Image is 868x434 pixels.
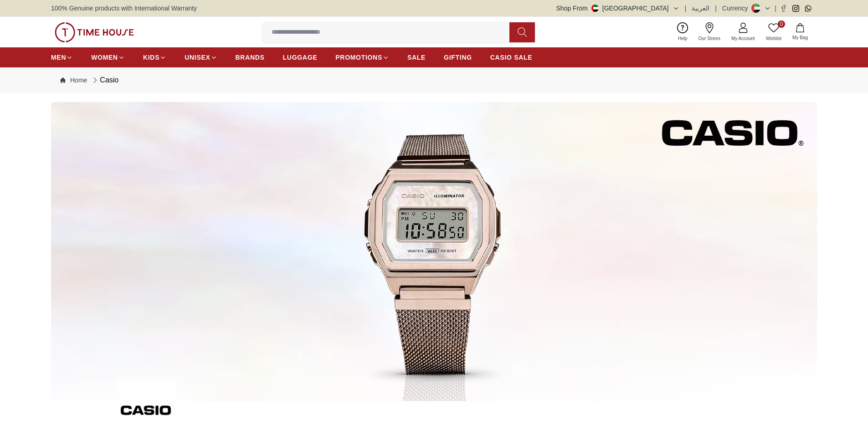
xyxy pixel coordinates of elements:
[51,53,66,62] span: MEN
[762,35,785,42] span: Wishlist
[728,35,759,42] span: My Account
[673,20,693,44] a: Help
[674,35,691,42] span: Help
[335,49,389,66] a: PROMOTIONS
[760,20,787,44] a: 0Wishlist
[51,67,817,93] nav: Breadcrumb
[692,4,709,13] button: العربية
[60,76,87,85] a: Home
[778,20,785,28] span: 0
[780,5,787,12] a: Facebook
[407,49,426,66] a: SALE
[695,35,724,42] span: Our Stores
[805,5,812,12] a: Whatsapp
[283,53,318,62] span: LUGGAGE
[490,49,533,66] a: CASIO SALE
[556,4,679,13] button: Shop From[GEOGRAPHIC_DATA]
[236,53,265,62] span: BRANDS
[91,75,118,86] div: Casio
[792,5,799,12] a: Instagram
[335,53,382,62] span: PROMOTIONS
[143,53,159,62] span: KIDS
[591,5,599,12] img: United Arab Emirates
[693,20,726,44] a: Our Stores
[51,102,817,401] img: ...
[490,53,533,62] span: CASIO SALE
[789,34,812,41] span: My Bag
[51,49,73,66] a: MEN
[787,21,813,43] button: My Bag
[715,4,717,13] span: |
[185,49,217,66] a: UNISEX
[91,49,125,66] a: WOMEN
[51,4,197,13] span: 100% Genuine products with International Warranty
[722,4,752,13] div: Currency
[444,53,472,62] span: GIFTING
[685,4,687,13] span: |
[185,53,210,62] span: UNISEX
[236,49,265,66] a: BRANDS
[143,49,166,66] a: KIDS
[283,49,318,66] a: LUGGAGE
[91,53,118,62] span: WOMEN
[775,4,776,13] span: |
[444,49,472,66] a: GIFTING
[407,53,426,62] span: SALE
[55,22,134,42] img: ...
